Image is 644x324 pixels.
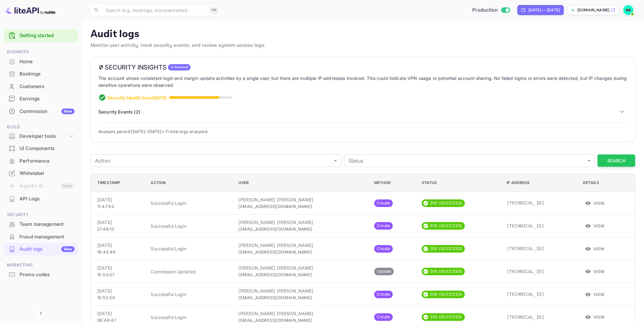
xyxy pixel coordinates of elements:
a: API Logs [4,193,78,204]
p: Monitor user activity, track security events, and review system access logs. [91,42,635,49]
div: Whitelabel [4,167,78,180]
th: Method [369,174,417,192]
span: [EMAIL_ADDRESS][DOMAIN_NAME] [238,249,312,254]
p: [PERSON_NAME] [PERSON_NAME] [238,265,364,271]
a: CommissionNew [4,105,78,117]
a: Bookings [4,68,78,80]
span: AI Powered [168,65,191,70]
span: 200 (SUCCESS) [427,314,465,320]
span: Marketing [4,262,78,269]
div: Team management [19,221,75,228]
input: Search (e.g. bookings, documentation) [102,4,207,16]
span: 200 (SUCCESS) [427,268,465,275]
span: [EMAIL_ADDRESS][DOMAIN_NAME] [238,272,312,277]
span: [EMAIL_ADDRESS][DOMAIN_NAME] [238,318,312,323]
span: 11:47:53 [97,204,114,209]
a: Fraud management [4,231,78,243]
div: Customers [19,83,75,90]
span: Create [374,223,393,229]
span: Production [472,7,498,14]
button: Collapse navigation [35,308,47,319]
div: Audit logsNew [4,243,78,255]
p: [TECHNICAL_ID] [507,200,573,206]
button: View [583,290,607,299]
div: Earnings [19,95,75,103]
a: Earnings [4,93,78,104]
p: [TECHNICAL_ID] [507,314,573,321]
div: Earnings [4,93,78,105]
a: Customers [4,81,78,92]
span: [EMAIL_ADDRESS][DOMAIN_NAME] [238,226,312,232]
span: 200 (SUCCESS) [427,200,465,206]
a: Getting started [19,32,75,39]
th: User [233,174,369,192]
p: Successful Login [151,200,228,206]
p: [PERSON_NAME] [PERSON_NAME] [238,219,364,226]
div: Home [4,56,78,68]
span: Create [374,314,393,320]
span: Create [374,291,393,298]
span: 21:48:13 [97,226,114,232]
p: [TECHNICAL_ID] [507,223,573,229]
span: 09:46:47 [97,318,116,323]
span: 19:45:46 [97,249,115,254]
div: Team management [4,218,78,231]
span: 10:52:50 [97,295,115,300]
div: Customers [4,81,78,93]
div: Performance [4,155,78,167]
div: UI Components [19,145,75,152]
p: Security Events ( 2 ) [98,109,140,115]
p: [DATE] [97,196,141,203]
p: Successful Login [151,314,228,321]
div: CommissionNew [4,105,78,118]
p: Security Health: Good ( 8 /10) [107,94,167,101]
p: [PERSON_NAME] [PERSON_NAME] [238,310,364,317]
span: 10:53:07 [97,272,114,277]
p: [PERSON_NAME] [PERSON_NAME] [238,288,364,294]
div: New [61,109,75,114]
button: View [583,267,607,276]
p: Successful Login [151,223,228,229]
span: Business [4,48,78,55]
span: 200 (SUCCESS) [427,246,465,252]
div: Promo codes [4,269,78,281]
div: Getting started [4,29,78,42]
div: Commission [19,108,75,115]
span: 200 (SUCCESS) [427,291,465,298]
div: Switch to Sandbox mode [470,7,512,14]
div: API Logs [19,195,75,203]
span: [EMAIL_ADDRESS][DOMAIN_NAME] [238,204,312,209]
button: View [583,198,607,208]
div: Performance [19,158,75,165]
span: Update [374,268,394,275]
div: New [61,246,75,252]
p: Successful Login [151,291,228,298]
p: [DOMAIN_NAME] [577,7,609,13]
a: Home [4,56,78,67]
div: Whitelabel [19,170,75,177]
div: Bookings [19,70,75,78]
p: [DATE] [97,310,141,317]
span: Create [374,200,393,206]
img: LiteAPI logo [5,5,55,15]
button: Search [597,154,635,167]
p: [PERSON_NAME] [PERSON_NAME] [238,196,364,203]
a: Whitelabel [4,167,78,179]
th: Timestamp [91,174,146,192]
div: Bookings [4,68,78,80]
div: UI Components [4,142,78,155]
a: UI Components [4,142,78,154]
p: [DATE] [97,219,141,226]
th: Status [417,174,502,192]
div: ⌘K [209,6,219,14]
button: View [583,312,607,322]
th: Details [578,174,635,192]
div: Developer tools [4,131,78,142]
h6: Security Insights [98,64,167,71]
button: View [583,244,607,254]
img: Andreas Stefanis [623,5,633,15]
span: Create [374,246,393,252]
a: Performance [4,155,78,167]
p: [DATE] [97,242,141,249]
th: IP Address [502,174,578,192]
